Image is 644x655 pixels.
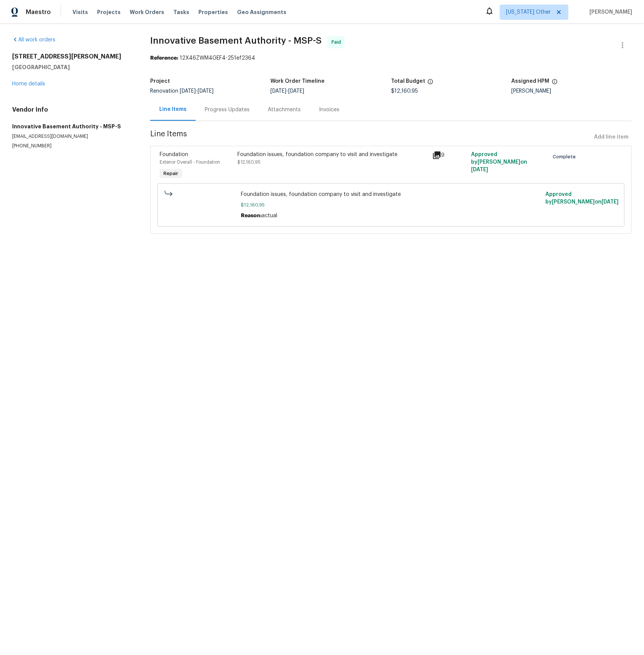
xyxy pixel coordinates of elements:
[271,79,325,84] h5: Work Order Timeline
[198,8,228,16] span: Properties
[150,55,178,61] b: Reference:
[180,88,214,94] span: -
[391,79,425,84] h5: Total Budget
[97,8,121,16] span: Projects
[319,106,339,114] div: Invoices
[471,152,527,172] span: Approved by [PERSON_NAME] on
[150,88,214,94] span: Renovation
[331,38,344,46] span: Paid
[391,88,418,94] span: $12,160.95
[289,88,305,94] span: [DATE]
[72,8,88,16] span: Visits
[12,53,132,60] h2: [STREET_ADDRESS][PERSON_NAME]
[587,8,633,16] span: [PERSON_NAME]
[268,106,301,114] div: Attachments
[241,191,541,198] span: Foundation issues, foundation company to visit and investigate
[12,133,132,140] p: [EMAIL_ADDRESS][DOMAIN_NAME]
[432,151,467,160] div: 9
[512,79,550,84] h5: Assigned HPM
[552,79,558,88] span: The hpm assigned to this work order.
[12,63,132,71] h5: [GEOGRAPHIC_DATA]
[160,170,181,177] span: Repair
[241,201,541,209] span: $12,160.95
[180,88,196,94] span: [DATE]
[12,106,132,114] h4: Vendor Info
[198,88,214,94] span: [DATE]
[130,8,164,16] span: Work Orders
[12,143,132,149] p: [PHONE_NUMBER]
[471,167,488,172] span: [DATE]
[205,106,250,114] div: Progress Updates
[506,8,551,16] span: [US_STATE] Other
[26,8,51,16] span: Maestro
[150,79,170,84] h5: Project
[237,8,286,16] span: Geo Assignments
[427,79,434,88] span: The total cost of line items that have been proposed by Opendoor. This sum includes line items th...
[237,151,427,158] div: Foundation issues, foundation company to visit and investigate
[12,123,132,130] h5: Innovative Basement Authority - MSP-S
[160,152,188,157] span: Foundation
[159,106,187,113] div: Line Items
[150,54,632,62] div: 12X46ZWM4GEF4-251ef2364
[553,153,579,161] span: Complete
[150,36,322,45] span: Innovative Basement Authority - MSP-S
[262,213,277,218] span: actual
[237,160,261,164] span: $12,160.95
[173,9,189,15] span: Tasks
[546,192,619,205] span: Approved by [PERSON_NAME] on
[150,130,591,144] span: Line Items
[160,160,220,164] span: Exterior Overall - Foundation
[12,37,55,43] a: All work orders
[512,88,632,94] div: [PERSON_NAME]
[12,81,45,87] a: Home details
[241,213,262,218] span: Reason:
[602,199,619,205] span: [DATE]
[271,88,287,94] span: [DATE]
[271,88,305,94] span: -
